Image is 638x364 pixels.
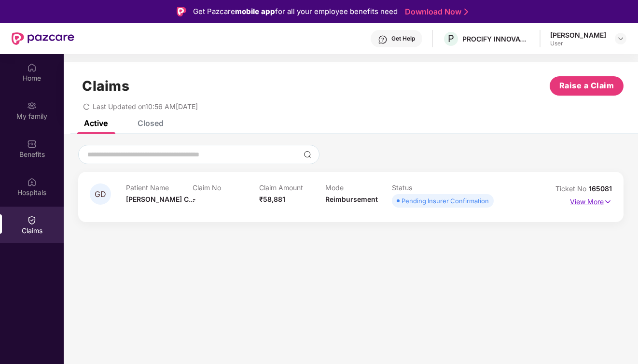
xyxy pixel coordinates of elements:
[589,184,612,193] span: 165081
[12,32,74,45] img: New Pazcare Logo
[392,183,458,192] p: Status
[462,34,530,43] div: PROCIFY INNOVATIONS PRIVATE LIMITED
[84,118,108,128] div: Active
[550,30,606,40] div: [PERSON_NAME]
[83,102,90,111] span: redo
[193,6,398,17] div: Get Pazcare for all your employee benefits need
[402,196,489,206] div: Pending Insurer Confirmation
[325,183,392,192] p: Mode
[193,183,259,192] p: Claim No
[378,35,388,44] img: svg+xml;base64,PHN2ZyBpZD0iSGVscC0zMngzMiIgeG1sbnM9Imh0dHA6Ly93d3cudzMub3JnLzIwMDAvc3ZnIiB3aWR0aD...
[235,7,275,16] strong: mobile app
[259,195,285,203] span: ₹58,881
[27,215,37,225] img: svg+xml;base64,PHN2ZyBpZD0iQ2xhaW0iIHhtbG5zPSJodHRwOi8vd3d3LnczLm9yZy8yMDAwL3N2ZyIgd2lkdGg9IjIwIi...
[177,7,186,16] img: Logo
[448,33,454,44] span: P
[27,177,37,187] img: svg+xml;base64,PHN2ZyBpZD0iSG9zcGl0YWxzIiB4bWxucz0iaHR0cDovL3d3dy53My5vcmcvMjAwMC9zdmciIHdpZHRoPS...
[126,195,194,203] span: [PERSON_NAME] C...
[27,63,37,72] img: svg+xml;base64,PHN2ZyBpZD0iSG9tZSIgeG1sbnM9Imh0dHA6Ly93d3cudzMub3JnLzIwMDAvc3ZnIiB3aWR0aD0iMjAiIG...
[93,102,198,111] span: Last Updated on 10:56 AM[DATE]
[604,196,612,207] img: svg+xml;base64,PHN2ZyB4bWxucz0iaHR0cDovL3d3dy53My5vcmcvMjAwMC9zdmciIHdpZHRoPSIxNyIgaGVpZ2h0PSIxNy...
[27,101,37,111] img: svg+xml;base64,PHN2ZyB3aWR0aD0iMjAiIGhlaWdodD0iMjAiIHZpZXdCb3g9IjAgMCAyMCAyMCIgZmlsbD0ibm9uZSIgeG...
[95,190,106,198] span: GD
[391,35,415,42] div: Get Help
[82,78,129,94] h1: Claims
[555,184,589,193] span: Ticket No
[193,195,196,203] span: -
[464,7,468,17] img: Stroke
[550,40,606,47] div: User
[27,139,37,149] img: svg+xml;base64,PHN2ZyBpZD0iQmVuZWZpdHMiIHhtbG5zPSJodHRwOi8vd3d3LnczLm9yZy8yMDAwL3N2ZyIgd2lkdGg9Ij...
[559,80,614,92] span: Raise a Claim
[550,76,624,96] button: Raise a Claim
[617,35,624,42] img: svg+xml;base64,PHN2ZyBpZD0iRHJvcGRvd24tMzJ4MzIiIHhtbG5zPSJodHRwOi8vd3d3LnczLm9yZy8yMDAwL3N2ZyIgd2...
[405,7,465,17] a: Download Now
[138,118,164,128] div: Closed
[304,151,311,158] img: svg+xml;base64,PHN2ZyBpZD0iU2VhcmNoLTMyeDMyIiB4bWxucz0iaHR0cDovL3d3dy53My5vcmcvMjAwMC9zdmciIHdpZH...
[126,183,193,192] p: Patient Name
[570,194,612,207] p: View More
[325,195,378,203] span: Reimbursement
[259,183,326,192] p: Claim Amount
